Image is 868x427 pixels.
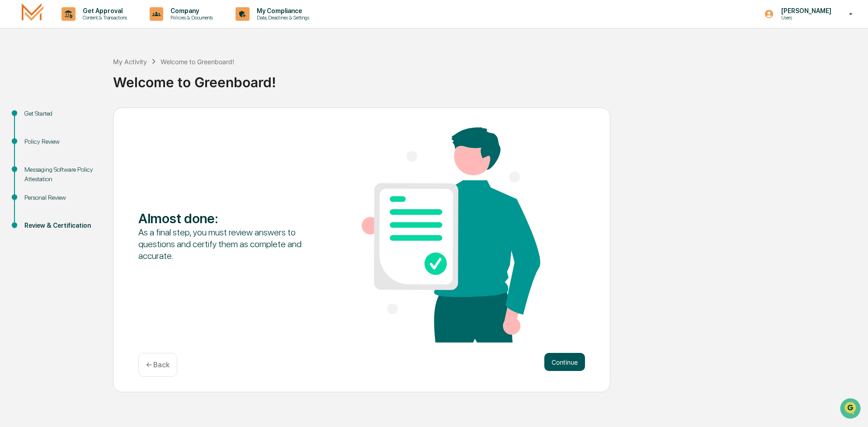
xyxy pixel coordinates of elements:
p: How can we help? [9,19,165,33]
p: Get Approval [75,7,132,14]
p: Policies & Documents [163,14,217,21]
span: Preclearance [18,114,58,123]
p: My Compliance [250,7,314,14]
a: 🗄️Attestations [62,110,116,127]
div: My Activity [113,58,147,66]
p: Data, Deadlines & Settings [250,14,314,21]
div: We're available if you need us! [31,78,114,85]
p: [PERSON_NAME] [774,7,836,14]
div: Messaging Software Policy Attestation [24,165,99,184]
button: Start new chat [154,72,165,83]
div: Welcome to Greenboard! [113,67,863,90]
div: 🖐️ [9,115,16,122]
div: As a final step, you must review answers to questions and certify them as complete and accurate. [138,226,317,262]
span: Data Lookup [18,131,57,140]
iframe: Open customer support [839,397,863,422]
a: 🔎Data Lookup [5,127,61,144]
div: Personal Review [24,193,99,202]
p: Company [163,7,217,14]
a: 🖐️Preclearance [5,110,62,127]
p: ← Back [146,361,170,369]
img: 1746055101610-c473b297-6a78-478c-a979-82029cc54cd1 [9,69,25,85]
button: Continue [544,353,585,371]
a: Powered byPylon [64,153,109,160]
div: Welcome to Greenboard! [160,58,234,66]
div: Policy Review [24,137,99,146]
div: 🗄️ [66,115,73,122]
div: Almost done : [138,210,317,226]
img: Almost done [362,127,540,343]
div: 🔎 [9,132,16,139]
img: logo [22,3,43,24]
div: Get Started [24,109,99,118]
div: Start new chat [31,69,148,78]
span: Pylon [90,153,109,160]
p: Content & Transactions [75,14,132,21]
p: Users [774,14,836,21]
div: Review & Certification [24,221,99,230]
span: Attestations [75,114,112,123]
